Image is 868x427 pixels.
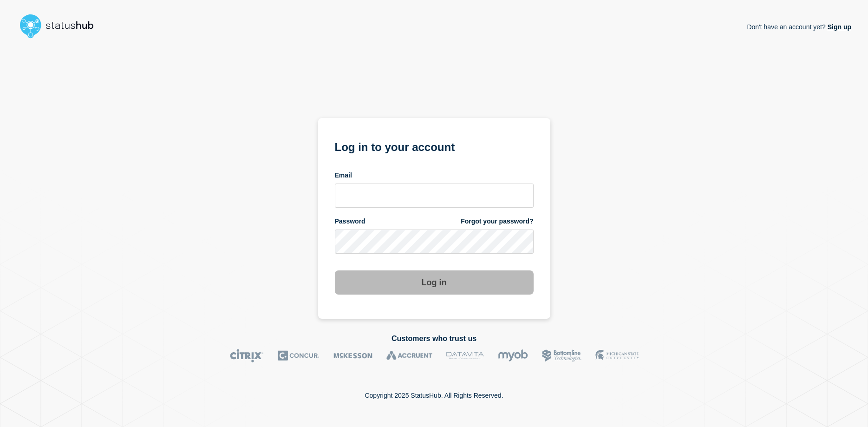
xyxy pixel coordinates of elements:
img: Concur logo [278,349,320,362]
span: Password [335,217,365,226]
a: Forgot your password? [461,217,533,226]
a: Sign up [826,23,851,31]
input: password input [335,230,534,254]
button: Log in [335,270,534,295]
img: McKesson logo [333,349,372,362]
p: Copyright 2025 StatusHub. All Rights Reserved. [365,392,503,399]
h2: Customers who trust us [17,335,851,343]
span: Email [335,171,352,180]
img: Citrix logo [230,349,264,362]
img: myob logo [498,349,528,362]
input: email input [335,184,534,208]
img: Bottomline logo [542,349,581,362]
img: DataVita logo [446,349,484,362]
img: StatusHub logo [17,11,105,41]
p: Don't have an account yet? [747,16,851,38]
h1: Log in to your account [335,138,534,155]
img: Accruent logo [386,349,432,362]
img: MSU logo [595,349,639,362]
